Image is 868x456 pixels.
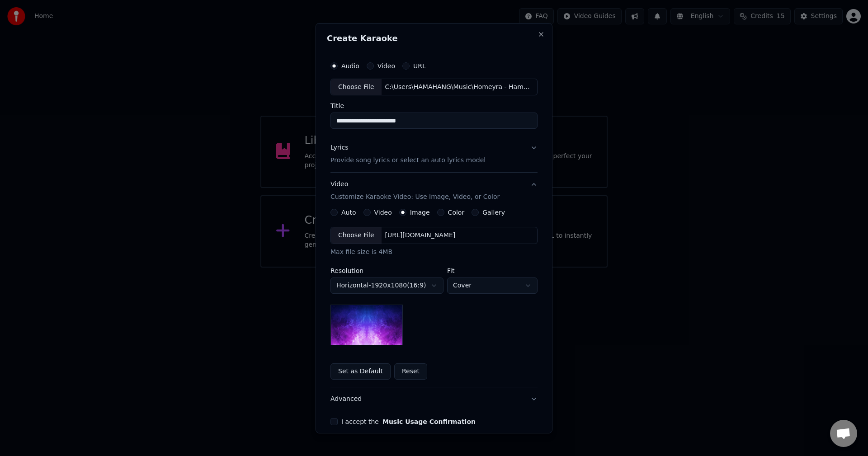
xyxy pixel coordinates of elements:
[330,156,486,165] p: Provide song lyrics or select an auto lyrics model
[394,363,427,380] button: Reset
[448,209,465,216] label: Color
[341,62,359,69] label: Audio
[447,268,538,274] label: Fit
[330,248,538,257] div: Max file size is 4MB
[382,418,476,425] button: I accept the
[330,268,443,274] label: Resolution
[377,62,395,69] label: Video
[330,180,500,202] div: Video
[330,173,538,209] button: VideoCustomize Karaoke Video: Use Image, Video, or Color
[330,209,538,387] div: VideoCustomize Karaoke Video: Use Image, Video, or Color
[374,209,392,216] label: Video
[330,363,391,380] button: Set as Default
[330,103,538,109] label: Title
[331,227,382,244] div: Choose File
[413,62,426,69] label: URL
[341,418,476,425] label: I accept the
[382,82,535,91] div: C:\Users\HAMAHANG\Music\Homeyra - Ham Zabonam Bash.mp3
[330,143,348,152] div: Lyrics
[330,387,538,411] button: Advanced
[330,193,500,202] p: Customize Karaoke Video: Use Image, Video, or Color
[331,79,382,95] div: Choose File
[410,209,430,216] label: Image
[330,136,538,172] button: LyricsProvide song lyrics or select an auto lyrics model
[382,231,459,240] div: [URL][DOMAIN_NAME]
[341,209,356,216] label: Auto
[482,209,505,216] label: Gallery
[327,34,541,42] h2: Create Karaoke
